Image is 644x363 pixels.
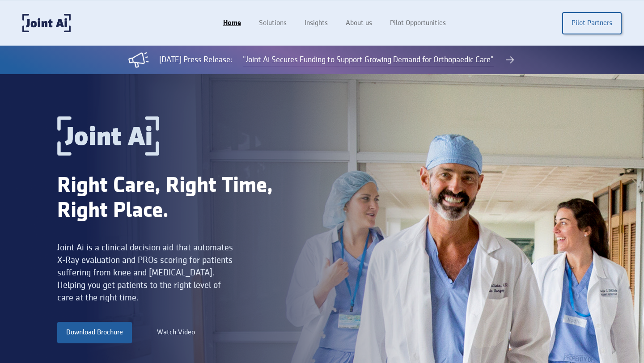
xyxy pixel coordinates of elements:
div: [DATE] Press Release: [159,54,232,66]
a: Download Brochure [57,322,132,343]
a: Pilot Opportunities [381,15,455,32]
a: Watch Video [157,327,195,338]
a: Home [214,15,250,32]
a: About us [337,15,381,32]
a: Insights [296,15,337,32]
a: Solutions [250,15,296,32]
div: Right Care, Right Time, Right Place. [57,173,312,224]
div: Joint Ai is a clinical decision aid that automates X-Ray evaluation and PROs scoring for patients... [57,241,236,304]
a: "Joint Ai Secures Funding to Support Growing Demand for Orthopaedic Care" [243,54,494,66]
a: home [22,14,71,32]
a: Pilot Partners [562,12,622,34]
